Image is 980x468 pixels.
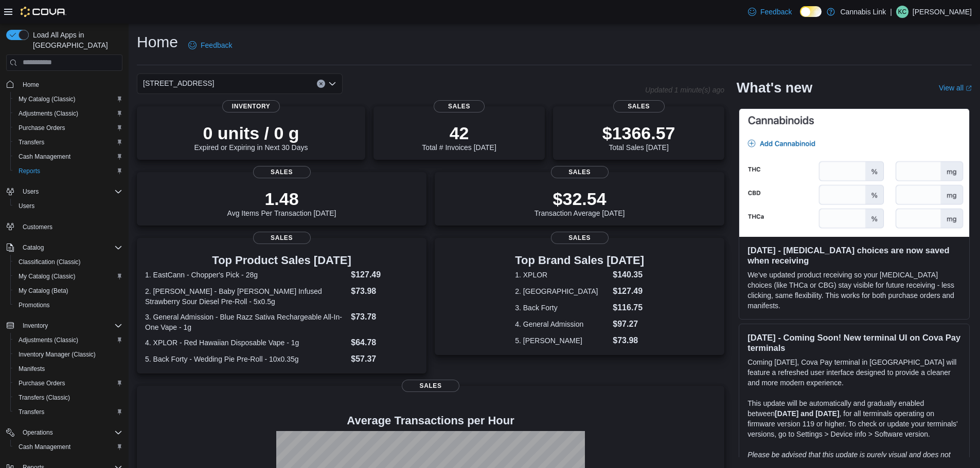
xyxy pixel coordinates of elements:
dd: $64.78 [351,336,418,349]
button: Open list of options [328,80,336,88]
span: Cash Management [19,443,70,451]
span: Operations [23,428,53,437]
button: Promotions [10,298,127,312]
dd: $127.49 [351,269,418,281]
span: Transfers (Classic) [19,394,70,402]
h3: Top Product Sales [DATE] [145,254,418,267]
span: Users [14,200,122,212]
span: Promotions [19,301,50,309]
span: Sales [434,100,485,113]
button: Transfers [10,405,127,419]
span: Purchase Orders [19,124,65,132]
span: [STREET_ADDRESS] [143,77,214,89]
h2: What's new [737,80,812,96]
span: Feedback [760,7,792,17]
span: Cash Management [14,441,122,453]
a: Adjustments (Classic) [14,334,82,346]
span: Cash Management [19,153,70,161]
button: Transfers [10,135,127,149]
p: $1366.57 [602,123,675,143]
dt: 5. Back Forty - Wedding Pie Pre-Roll - 10x0.35g [145,354,347,364]
span: Sales [551,232,609,244]
span: Purchase Orders [19,379,65,387]
span: Purchase Orders [14,377,122,389]
dt: 4. General Admission [515,319,609,329]
span: Inventory Manager (Classic) [19,350,96,359]
dd: $127.49 [613,285,644,297]
span: My Catalog (Beta) [14,285,122,297]
a: Customers [19,221,57,233]
a: My Catalog (Beta) [14,285,73,297]
dt: 3. Back Forty [515,303,609,313]
span: Inventory [222,100,280,113]
h3: [DATE] - Coming Soon! New terminal UI on Cova Pay terminals [747,332,961,353]
h3: [DATE] - [MEDICAL_DATA] choices are now saved when receiving [747,245,961,266]
dd: $73.98 [351,285,418,297]
span: Transfers [14,406,122,418]
a: View allExternal link [939,84,972,92]
span: Transfers (Classic) [14,391,122,404]
button: Cash Management [10,149,127,164]
span: My Catalog (Classic) [14,93,122,105]
button: Users [2,184,127,199]
div: Kayla Chow [896,6,908,18]
span: Users [19,185,122,198]
button: Adjustments (Classic) [10,333,127,347]
button: Inventory [19,320,52,332]
span: Classification (Classic) [14,256,122,268]
a: My Catalog (Classic) [14,93,80,105]
div: Total # Invoices [DATE] [422,123,496,152]
span: My Catalog (Classic) [19,272,76,280]
span: Manifests [19,365,45,373]
span: Home [23,81,39,89]
span: Users [23,188,39,196]
button: Transfers (Classic) [10,390,127,405]
input: Dark Mode [800,6,822,17]
button: Purchase Orders [10,376,127,390]
span: Operations [19,426,122,439]
span: Home [19,78,122,91]
p: $32.54 [534,189,625,209]
span: Inventory [19,320,122,332]
span: Sales [253,232,311,244]
p: Coming [DATE], Cova Pay terminal in [GEOGRAPHIC_DATA] will feature a refreshed user interface des... [747,357,961,388]
dd: $116.75 [613,302,644,314]
button: Classification (Classic) [10,255,127,269]
a: Promotions [14,299,54,311]
span: Customers [19,220,122,233]
dt: 2. [PERSON_NAME] - Baby [PERSON_NAME] Infused Strawberry Sour Diesel Pre-Roll - 5x0.5g [145,286,347,307]
dt: 2. [GEOGRAPHIC_DATA] [515,286,609,296]
a: Cash Management [14,151,75,163]
h1: Home [137,32,178,52]
button: Customers [2,219,127,234]
span: KC [898,6,907,18]
div: Total Sales [DATE] [602,123,675,152]
a: Feedback [744,2,796,22]
span: Transfers [14,136,122,148]
span: Catalog [23,244,44,252]
span: Classification (Classic) [19,258,81,266]
span: Adjustments (Classic) [14,334,122,346]
span: Users [19,202,34,210]
img: Cova [21,7,66,17]
span: Feedback [201,40,232,50]
span: Load All Apps in [GEOGRAPHIC_DATA] [29,30,122,50]
button: Reports [10,164,127,178]
span: Adjustments (Classic) [19,336,78,344]
a: Purchase Orders [14,377,69,389]
dd: $140.35 [613,269,644,281]
span: Reports [14,165,122,177]
button: Users [10,199,127,213]
button: Catalog [19,241,48,254]
span: Transfers [19,408,44,416]
div: Transaction Average [DATE] [534,189,625,217]
button: Clear input [317,80,325,88]
p: | [890,6,892,18]
a: Users [14,200,39,212]
span: Inventory [23,322,48,330]
a: Inventory Manager (Classic) [14,348,100,361]
span: Adjustments (Classic) [14,107,122,120]
span: Dark Mode [800,17,800,17]
button: My Catalog (Classic) [10,92,127,106]
div: Expired or Expiring in Next 30 Days [194,123,308,152]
